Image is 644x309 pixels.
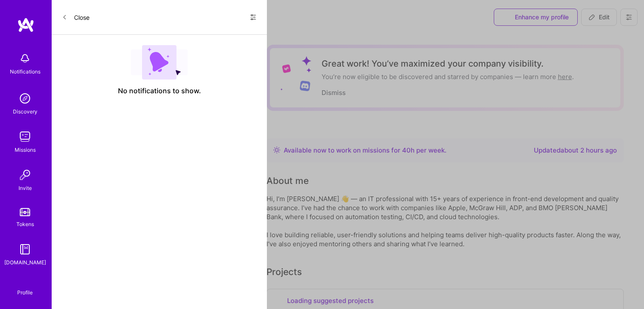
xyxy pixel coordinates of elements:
[13,107,37,116] div: Discovery
[4,258,46,267] div: [DOMAIN_NAME]
[16,166,34,184] img: Invite
[15,145,36,154] div: Missions
[16,50,34,67] img: bell
[62,10,90,24] button: Close
[131,45,188,80] img: empty
[16,241,34,258] img: guide book
[19,184,32,193] div: Invite
[17,288,33,296] div: Profile
[118,86,201,95] span: No notifications to show.
[10,67,40,76] div: Notifications
[17,17,34,33] img: logo
[20,208,30,216] img: tokens
[16,128,34,145] img: teamwork
[16,90,34,107] img: discovery
[16,220,34,229] div: Tokens
[14,279,36,296] a: Profile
